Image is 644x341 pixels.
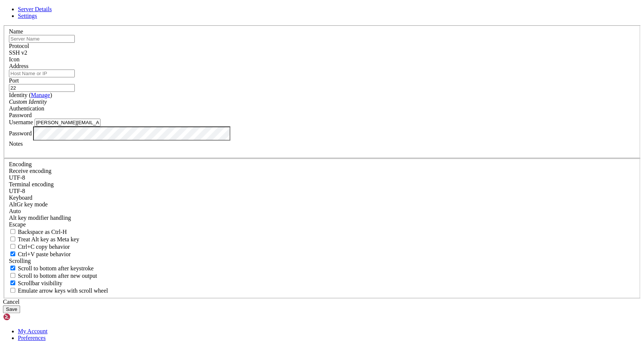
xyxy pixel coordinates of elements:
span: UTF-8 [9,188,25,194]
div: SSH v2 [9,49,635,56]
div: Cancel [3,299,641,305]
span: Scroll to bottom after keystroke [18,265,94,271]
input: Ctrl+C copy behavior [10,244,15,249]
input: Treat Alt key as Meta key [10,237,15,241]
span: Treat Alt key as Meta key [18,236,79,242]
input: Login Username [35,119,100,126]
label: Keyboard [9,194,32,201]
input: Emulate arrow keys with scroll wheel [10,288,15,293]
label: Controls how the Alt key is handled. Escape: Send an ESC prefix. 8-Bit: Add 128 to the typed char... [9,215,71,221]
span: Ctrl+V paste behavior [18,251,71,257]
label: Password [9,130,32,136]
div: Password [9,112,635,119]
span: SSH v2 [9,49,27,56]
label: Ctrl+V pastes if true, sends ^V to host if false. Ctrl+Shift+V sends ^V to host if true, pastes i... [9,251,71,257]
label: Authentication [9,105,44,112]
input: Port Number [9,84,75,92]
label: Protocol [9,43,29,49]
span: Auto [9,208,21,214]
div: Auto [9,208,635,215]
input: Scroll to bottom after keystroke [10,266,15,270]
label: Scroll to bottom after new output. [9,273,97,279]
label: The vertical scrollbar mode. [9,280,63,286]
img: Shellngn [3,313,46,321]
a: Preferences [18,335,46,341]
label: Encoding [9,161,32,167]
div: Escape [9,221,635,228]
a: Settings [18,13,37,19]
label: When using the alternative screen buffer, and DECCKM (Application Cursor Keys) is active, mouse w... [9,287,108,294]
button: Save [3,305,20,313]
label: Identity [9,92,52,98]
label: If true, the backspace should send BS ('\x08', aka ^H). Otherwise the backspace key should send '... [9,229,67,235]
input: Backspace as Ctrl-H [10,229,15,234]
label: Whether to scroll to the bottom on any keystroke. [9,265,94,271]
i: Custom Identity [9,99,47,105]
label: Port [9,77,19,84]
label: The default terminal encoding. ISO-2022 enables character map translations (like graphics maps). ... [9,181,54,187]
a: Server Details [18,6,52,12]
a: Manage [31,92,50,98]
span: Ctrl+C copy behavior [18,244,70,250]
span: Password [9,112,32,118]
span: ( ) [29,92,52,98]
div: UTF-8 [9,174,635,181]
label: Icon [9,56,19,62]
label: Whether the Alt key acts as a Meta key or as a distinct Alt key. [9,236,79,242]
input: Ctrl+V paste behavior [10,251,15,256]
input: Scrollbar visibility [10,280,15,285]
input: Host Name or IP [9,70,75,77]
label: Address [9,63,28,69]
label: Scrolling [9,258,31,264]
label: Set the expected encoding for data received from the host. If the encodings do not match, visual ... [9,168,51,174]
label: Name [9,28,23,35]
span: Emulate arrow keys with scroll wheel [18,287,108,294]
label: Set the expected encoding for data received from the host. If the encodings do not match, visual ... [9,201,48,208]
span: Scroll to bottom after new output [18,273,97,279]
span: Escape [9,221,26,228]
a: My Account [18,328,48,334]
span: UTF-8 [9,174,25,181]
span: Backspace as Ctrl-H [18,229,67,235]
input: Scroll to bottom after new output [10,273,15,278]
div: UTF-8 [9,188,635,194]
span: Scrollbar visibility [18,280,63,286]
div: Custom Identity [9,99,635,105]
label: Ctrl-C copies if true, send ^C to host if false. Ctrl-Shift-C sends ^C to host if true, copies if... [9,244,70,250]
input: Server Name [9,35,75,43]
label: Notes [9,141,23,147]
label: Username [9,119,33,125]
